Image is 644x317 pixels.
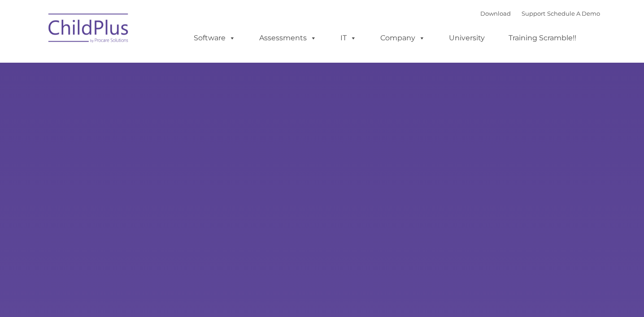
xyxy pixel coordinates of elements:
a: Training Scramble!! [500,29,585,47]
a: Software [185,29,244,47]
a: Company [371,29,434,47]
a: Assessments [250,29,326,47]
font: | [480,10,600,17]
img: ChildPlus by Procare Solutions [44,7,134,52]
a: Support [522,10,545,17]
a: Schedule A Demo [547,10,600,17]
a: Download [480,10,511,17]
a: IT [331,29,366,47]
a: University [440,29,494,47]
